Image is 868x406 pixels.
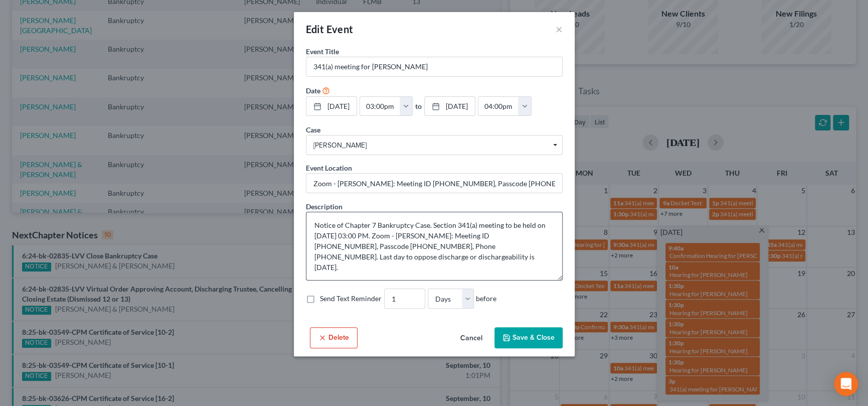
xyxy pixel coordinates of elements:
[360,97,400,116] input: -- : --
[306,97,357,116] a: [DATE]
[310,327,358,348] button: Delete
[320,294,382,304] label: Send Text Reminder
[556,23,563,35] button: ×
[478,97,518,116] input: -- : --
[306,23,354,35] span: Edit Event
[425,97,475,116] a: [DATE]
[385,289,425,308] input: --
[306,201,342,212] label: Description
[476,294,496,304] span: before
[494,327,563,348] button: Save & Close
[306,163,352,173] label: Event Location
[306,124,320,135] label: Case
[834,372,858,396] div: Open Intercom Messenger
[452,328,490,348] button: Cancel
[313,140,555,151] span: [PERSON_NAME]
[306,85,320,96] label: Date
[306,57,562,76] input: Enter event name...
[415,101,422,111] label: to
[306,135,563,155] span: Select box activate
[306,47,339,56] span: Event Title
[306,174,562,193] input: Enter location...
